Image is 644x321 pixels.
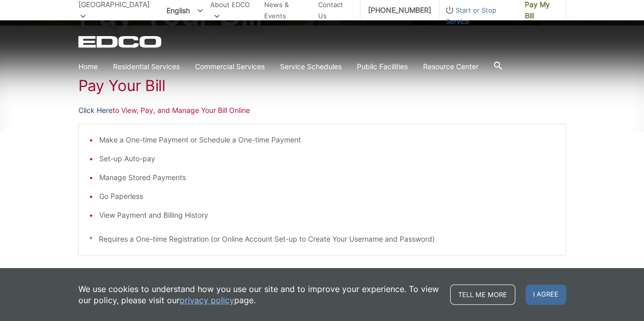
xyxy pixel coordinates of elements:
[78,76,566,95] h1: Pay Your Bill
[78,283,440,306] p: We use cookies to understand how you use our site and to improve your experience. To view our pol...
[280,61,342,72] a: Service Schedules
[423,61,479,72] a: Resource Center
[78,105,566,116] p: to View, Pay, and Manage Your Bill Online
[113,61,180,72] a: Residential Services
[99,210,555,221] li: View Payment and Billing History
[78,36,163,48] a: EDCD logo. Return to the homepage.
[99,134,555,145] li: Make a One-time Payment or Schedule a One-time Payment
[99,191,555,202] li: Go Paperless
[89,234,555,245] p: * Requires a One-time Registration (or Online Account Set-up to Create Your Username and Password)
[159,2,210,19] span: English
[195,61,265,72] a: Commercial Services
[99,172,555,183] li: Manage Stored Payments
[525,284,566,305] span: I agree
[78,61,98,72] a: Home
[450,284,515,305] a: Tell me more
[180,295,234,306] a: privacy policy
[78,105,113,116] a: Click Here
[99,153,555,164] li: Set-up Auto-pay
[357,61,408,72] a: Public Facilities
